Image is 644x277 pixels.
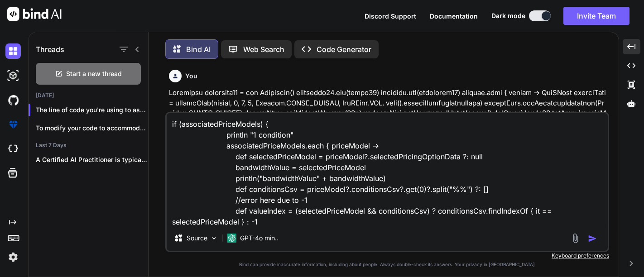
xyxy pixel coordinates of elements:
img: attachment [570,233,581,244]
p: To modify your code to accommodate the c... [36,124,148,133]
span: Documentation [430,12,478,20]
button: Discord Support [365,11,416,21]
h1: Threads [36,44,64,55]
p: Web Search [243,44,284,55]
img: icon [588,234,597,243]
img: cloudideIcon [5,141,21,157]
img: Pick Models [210,234,218,242]
span: Discord Support [365,12,416,20]
p: Source [187,234,207,243]
button: Invite Team [563,7,630,25]
textarea: if (associatedPriceModels) { println "1 condition" associatedPriceModels.each { priceModel -> def... [167,113,608,225]
h2: [DATE] [29,92,148,99]
span: Start a new thread [66,69,122,78]
span: Dark mode [491,11,525,20]
p: A Certified AI Practitioner is typically someone... [36,155,148,164]
p: Keyboard preferences [165,252,609,259]
p: Bind AI [186,44,211,55]
p: Code Generator [317,44,371,55]
img: darkChat [5,43,21,59]
img: darkAi-studio [5,68,21,83]
h2: Last 7 Days [29,142,148,149]
img: settings [5,249,21,265]
img: GPT-4o mini [227,234,236,243]
button: Documentation [430,11,478,21]
img: Bind AI [7,7,62,21]
h6: You [185,72,197,81]
img: premium [5,117,21,132]
p: GPT-4o min.. [240,234,279,243]
img: githubDark [5,92,21,108]
p: The line of code you're using to assign ... [36,105,148,115]
p: Bind can provide inaccurate information, including about people. Always double-check its answers.... [165,261,609,268]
